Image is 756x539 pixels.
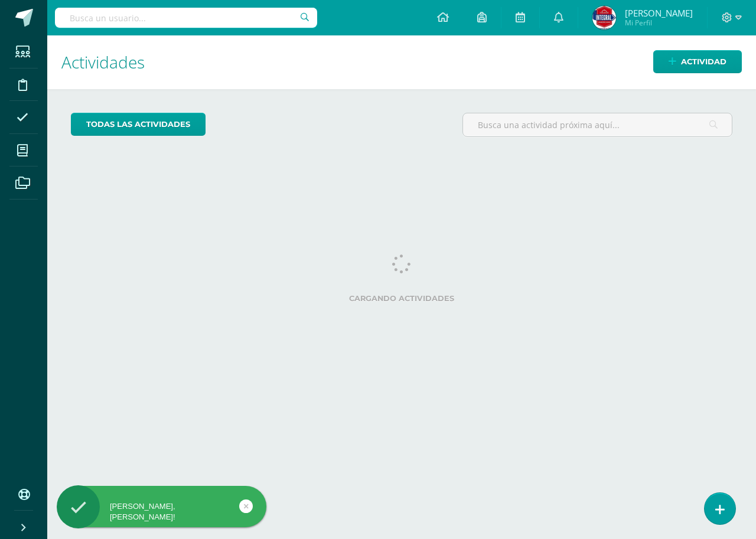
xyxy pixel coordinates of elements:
a: Actividad [653,50,742,73]
span: Actividad [681,51,726,73]
h1: Actividades [61,35,742,89]
input: Busca un usuario... [55,8,317,28]
img: 9479b67508c872087c746233754dda3e.png [592,6,616,30]
span: Mi Perfil [625,18,693,28]
a: todas las Actividades [71,113,206,136]
span: [PERSON_NAME] [625,7,693,19]
input: Busca una actividad próxima aquí... [463,113,732,136]
label: Cargando actividades [71,294,732,303]
div: [PERSON_NAME], [PERSON_NAME]! [57,501,266,522]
